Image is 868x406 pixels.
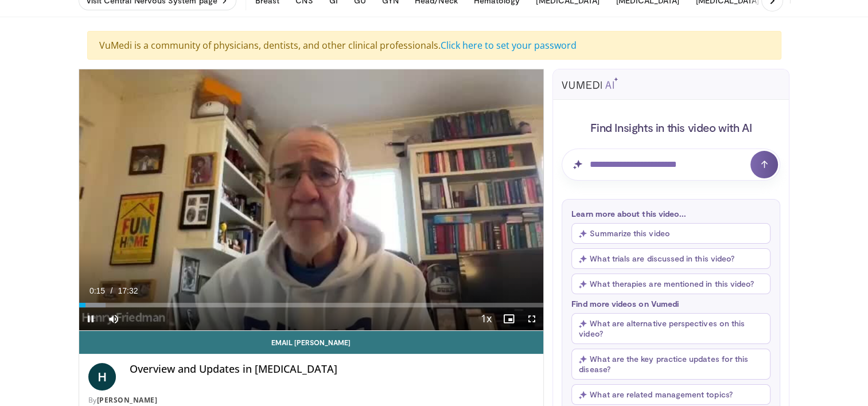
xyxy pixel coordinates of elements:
[97,395,158,405] a: [PERSON_NAME]
[497,307,520,330] button: Enable picture-in-picture mode
[79,307,102,330] button: Pause
[571,299,770,309] p: Find more videos on Vumedi
[571,223,770,244] button: Summarize this video
[79,69,544,331] video-js: Video Player
[130,363,535,376] h4: Overview and Updates in [MEDICAL_DATA]
[102,307,125,330] button: Mute
[79,303,544,307] div: Progress Bar
[571,384,770,405] button: What are related management topics?
[474,307,497,330] button: Playback Rate
[520,307,543,330] button: Fullscreen
[562,120,780,135] h4: Find Insights in this video with AI
[571,274,770,294] button: What therapies are mentioned in this video?
[571,313,770,344] button: What are alternative perspectives on this video?
[88,363,116,391] a: H
[571,209,770,218] p: Learn more about this video...
[571,349,770,380] button: What are the key practice updates for this disease?
[79,331,544,354] a: Email [PERSON_NAME]
[562,77,618,89] img: vumedi-ai-logo.svg
[111,286,113,295] span: /
[562,149,780,181] input: Question for AI
[88,395,535,405] div: By
[87,31,781,60] div: VuMedi is a community of physicians, dentists, and other clinical professionals.
[441,39,577,52] a: Click here to set your password
[118,286,138,295] span: 17:32
[89,286,105,295] span: 0:15
[571,248,770,269] button: What trials are discussed in this video?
